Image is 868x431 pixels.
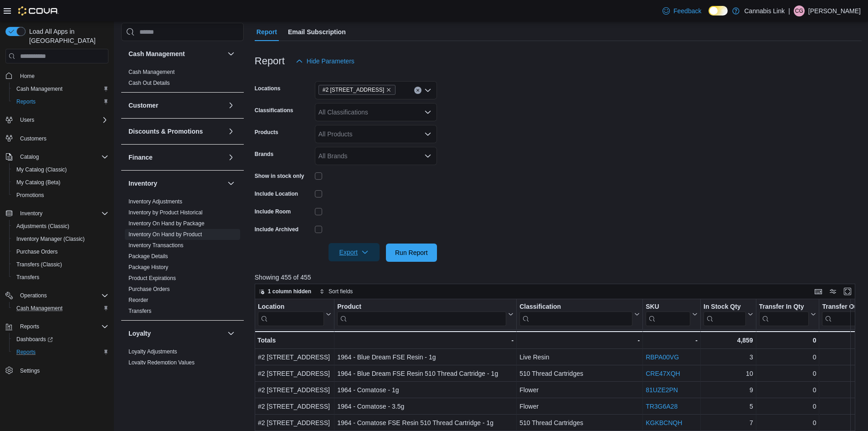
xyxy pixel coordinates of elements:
[26,27,108,45] span: Load All Apps in [GEOGRAPHIC_DATA]
[20,367,40,374] span: Settings
[386,87,391,93] button: Remove #2 1149 Western Rd. from selection in this group
[13,347,108,358] span: Reports
[424,152,431,160] button: Open list of options
[128,231,202,238] span: Inventory On Hand by Product
[16,133,50,144] a: Customers
[16,151,108,162] span: Catalog
[258,303,324,312] div: Location
[128,49,224,58] button: Cash Management
[709,6,728,16] input: Dark Mode
[704,303,746,312] div: In Stock Qty
[16,85,62,93] span: Cash Management
[128,348,177,355] span: Loyalty Adjustments
[128,179,157,188] h3: Inventory
[827,286,838,297] button: Display options
[2,69,112,82] button: Home
[646,303,690,312] div: SKU
[519,417,640,428] div: 510 Thread Cartridges
[414,87,421,94] button: Clear input
[2,320,112,333] button: Reports
[2,364,112,377] button: Settings
[226,152,236,163] button: Finance
[704,303,753,326] button: In Stock Qty
[128,242,184,249] a: Inventory Transactions
[395,248,428,257] span: Run Report
[128,308,151,314] a: Transfers
[307,57,354,66] span: Hide Parameters
[337,401,514,412] div: 1964 - Comatose - 3.5g
[255,151,273,158] label: Brands
[13,246,108,257] span: Purchase Orders
[646,303,690,326] div: SKU URL
[13,303,108,314] span: Cash Management
[128,101,224,110] button: Customer
[257,335,331,346] div: Totals
[337,303,506,326] div: Product
[337,303,506,312] div: Product
[128,297,148,303] a: Reorder
[13,221,73,232] a: Adjustments (Classic)
[16,365,43,376] a: Settings
[424,87,431,94] button: Open list of options
[759,303,809,326] div: Transfer In Qty
[292,52,358,70] button: Hide Parameters
[13,83,66,94] a: Cash Management
[424,109,431,116] button: Open list of options
[226,328,236,339] button: Loyalty
[16,305,62,312] span: Cash Management
[16,208,46,219] button: Inventory
[337,352,514,363] div: 1964 - Blue Dream FSE Resin - 1g
[704,352,753,363] div: 3
[128,231,202,238] a: Inventory On Hand by Product
[323,85,384,94] span: #2 [STREET_ADDRESS]
[128,296,148,304] span: Reorder
[16,133,108,144] span: Customers
[128,307,151,315] span: Transfers
[13,83,108,94] span: Cash Management
[704,384,753,395] div: 9
[128,264,168,270] a: Package History
[16,208,108,219] span: Inventory
[842,286,853,297] button: Enter fullscreen
[128,242,184,249] span: Inventory Transactions
[9,163,112,176] button: My Catalog (Classic)
[788,5,790,16] p: |
[20,135,46,142] span: Customers
[128,329,224,338] button: Loyalty
[18,6,59,16] img: Cova
[128,220,205,227] a: Inventory On Hand by Package
[255,56,285,67] h3: Report
[226,178,236,189] button: Inventory
[519,335,640,346] div: -
[519,384,640,395] div: Flower
[9,302,112,315] button: Cash Management
[16,274,39,281] span: Transfers
[9,220,112,233] button: Adjustments (Classic)
[121,67,244,92] div: Cash Management
[9,83,112,95] button: Cash Management
[759,368,816,379] div: 0
[128,348,177,355] a: Loyalty Adjustments
[318,85,395,95] span: #2 1149 Western Rd.
[255,85,281,92] label: Locations
[13,164,71,175] a: My Catalog (Classic)
[9,258,112,271] button: Transfers (Classic)
[20,292,47,299] span: Operations
[9,95,112,108] button: Reports
[337,335,514,346] div: -
[128,69,175,75] a: Cash Management
[16,365,108,376] span: Settings
[337,417,514,428] div: 1964 - Comatose FSE Resin 510 Thread Cartridge - 1g
[20,73,35,80] span: Home
[128,68,175,76] span: Cash Management
[13,334,56,345] a: Dashboards
[2,114,112,126] button: Users
[16,321,43,332] button: Reports
[2,289,112,302] button: Operations
[646,419,682,426] a: KGKBCNQH
[257,23,277,41] span: Report
[255,129,278,136] label: Products
[128,49,185,58] h3: Cash Management
[128,153,153,162] h3: Finance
